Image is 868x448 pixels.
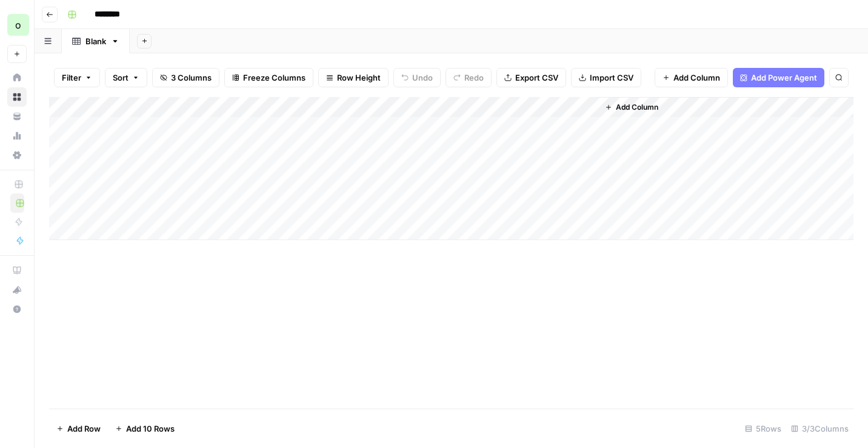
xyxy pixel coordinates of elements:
[7,280,27,299] button: What's new?
[446,68,492,87] button: Redo
[224,68,313,87] button: Freeze Columns
[393,68,441,87] button: Undo
[733,68,824,87] button: Add Power Agent
[464,72,484,84] span: Redo
[49,419,108,438] button: Add Row
[600,99,663,115] button: Add Column
[7,87,27,107] a: Browse
[54,68,100,87] button: Filter
[152,68,219,87] button: 3 Columns
[7,126,27,145] a: Usage
[85,35,106,47] div: Blank
[786,419,853,438] div: 3/3 Columns
[108,419,182,438] button: Add 10 Rows
[62,72,81,84] span: Filter
[7,107,27,126] a: Your Data
[337,72,381,84] span: Row Height
[616,102,658,113] span: Add Column
[515,72,558,84] span: Export CSV
[740,419,786,438] div: 5 Rows
[496,68,566,87] button: Export CSV
[67,423,101,435] span: Add Row
[15,18,21,32] span: o
[7,261,27,280] a: AirOps Academy
[571,68,641,87] button: Import CSV
[318,68,389,87] button: Row Height
[751,72,817,84] span: Add Power Agent
[113,72,129,84] span: Sort
[7,145,27,165] a: Settings
[126,423,175,435] span: Add 10 Rows
[105,68,147,87] button: Sort
[7,68,27,87] a: Home
[8,281,26,299] div: What's new?
[590,72,633,84] span: Import CSV
[673,72,720,84] span: Add Column
[7,299,27,319] button: Help + Support
[655,68,728,87] button: Add Column
[7,10,27,40] button: Workspace: opascope
[62,29,130,53] a: Blank
[412,72,433,84] span: Undo
[171,72,212,84] span: 3 Columns
[243,72,305,84] span: Freeze Columns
